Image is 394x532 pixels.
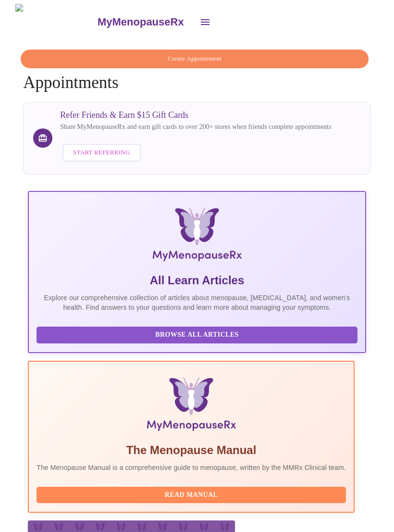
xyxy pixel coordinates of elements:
button: open drawer [194,11,217,34]
button: Browse All Articles [37,327,357,343]
a: Start Referring [60,139,143,166]
span: Start Referring [73,147,130,158]
span: Create Appointment [32,53,357,64]
img: MyMenopauseRx Logo [15,4,96,40]
span: Read Manual [46,489,336,501]
a: Read Manual [37,490,348,498]
h3: Refer Friends & Earn $15 Gift Cards [60,110,331,120]
button: Create Appointment [21,50,369,68]
h5: The Menopause Manual [37,443,346,458]
h3: MyMenopauseRx [98,16,184,28]
a: Browse All Articles [37,330,360,338]
p: Share MyMenopauseRx and earn gift cards to over 200+ stores when friends complete appointments [60,122,331,132]
button: Read Manual [37,487,346,504]
img: MyMenopauseRx Logo [87,207,307,265]
img: Menopause Manual [86,377,296,435]
a: MyMenopauseRx [96,5,193,39]
h4: Appointments [23,50,371,92]
h5: All Learn Articles [37,273,357,288]
p: Explore our comprehensive collection of articles about menopause, [MEDICAL_DATA], and women's hea... [37,293,357,312]
span: Browse All Articles [46,329,348,341]
button: Start Referring [62,144,140,162]
p: The Menopause Manual is a comprehensive guide to menopause, written by the MMRx Clinical team. [37,463,346,472]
